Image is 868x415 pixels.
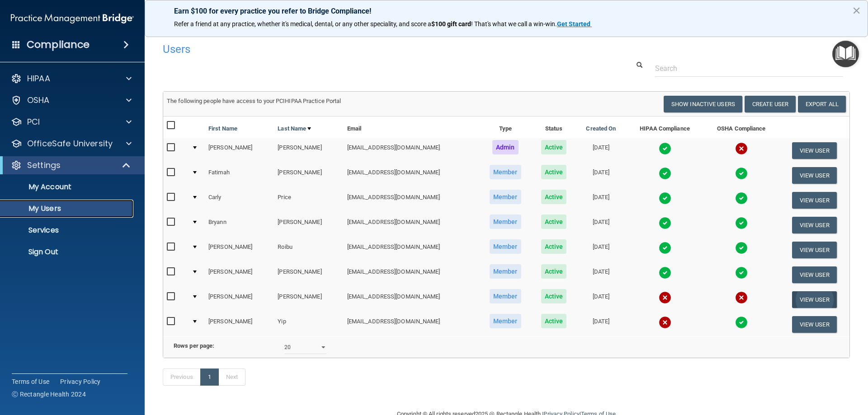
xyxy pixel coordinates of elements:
[792,192,837,209] button: View User
[344,117,479,138] th: Email
[659,142,671,155] img: tick.e7d51cea.svg
[490,190,521,204] span: Member
[541,239,567,254] span: Active
[735,266,748,279] img: tick.e7d51cea.svg
[12,377,49,386] a: Terms of Use
[832,41,859,67] button: Open Resource Center
[6,226,129,235] p: Services
[532,117,576,138] th: Status
[11,138,132,149] a: OfficeSafe University
[274,138,343,163] td: [PERSON_NAME]
[664,96,742,112] button: Show Inactive Users
[344,213,479,238] td: [EMAIL_ADDRESS][DOMAIN_NAME]
[792,142,837,159] button: View User
[208,123,237,134] a: First Name
[557,20,592,28] a: Get Started
[6,204,129,213] p: My Users
[205,163,274,188] td: Fatimah
[659,192,671,205] img: tick.e7d51cea.svg
[659,167,671,180] img: tick.e7d51cea.svg
[852,3,861,18] button: Close
[11,160,131,171] a: Settings
[274,262,343,287] td: [PERSON_NAME]
[274,287,343,312] td: [PERSON_NAME]
[174,20,431,28] span: Refer a friend at any practice, whether it's medical, dental, or any other speciality, and score a
[576,163,626,188] td: [DATE]
[490,165,521,179] span: Member
[792,167,837,184] button: View User
[344,262,479,287] td: [EMAIL_ADDRESS][DOMAIN_NAME]
[200,368,219,386] a: 1
[576,287,626,312] td: [DATE]
[344,312,479,336] td: [EMAIL_ADDRESS][DOMAIN_NAME]
[27,117,40,127] p: PCI
[576,238,626,262] td: [DATE]
[659,242,671,254] img: tick.e7d51cea.svg
[659,266,671,279] img: tick.e7d51cea.svg
[344,287,479,312] td: [EMAIL_ADDRESS][DOMAIN_NAME]
[541,165,567,179] span: Active
[344,138,479,163] td: [EMAIL_ADDRESS][DOMAIN_NAME]
[541,214,567,229] span: Active
[576,312,626,336] td: [DATE]
[205,312,274,336] td: [PERSON_NAME]
[27,38,90,51] h4: Compliance
[27,160,61,171] p: Settings
[167,98,341,104] span: The following people have access to your PCIHIPAA Practice Portal
[659,291,671,304] img: cross.ca9f0e7f.svg
[735,142,748,155] img: cross.ca9f0e7f.svg
[11,9,134,28] img: PMB logo
[27,138,113,149] p: OfficeSafe University
[174,342,214,349] b: Rows per page:
[344,238,479,262] td: [EMAIL_ADDRESS][DOMAIN_NAME]
[60,377,101,386] a: Privacy Policy
[492,140,519,154] span: Admin
[490,314,521,328] span: Member
[541,140,567,154] span: Active
[792,217,837,233] button: View User
[174,7,839,15] p: Earn $100 for every practice you refer to Bridge Compliance!
[205,213,274,238] td: Bryann
[541,190,567,204] span: Active
[205,138,274,163] td: [PERSON_NAME]
[274,163,343,188] td: [PERSON_NAME]
[11,117,132,127] a: PCI
[798,96,846,112] a: Export All
[541,264,567,279] span: Active
[659,316,671,329] img: cross.ca9f0e7f.svg
[541,289,567,303] span: Active
[27,95,50,106] p: OSHA
[576,188,626,213] td: [DATE]
[576,262,626,287] td: [DATE]
[792,266,837,283] button: View User
[163,43,558,55] h4: Users
[703,117,779,138] th: OSHA Compliance
[626,117,703,138] th: HIPAA Compliance
[274,312,343,336] td: Yip
[6,247,129,256] p: Sign Out
[27,73,50,84] p: HIPAA
[576,138,626,163] td: [DATE]
[163,368,201,386] a: Previous
[490,264,521,279] span: Member
[11,73,132,84] a: HIPAA
[655,60,843,77] input: Search
[479,117,532,138] th: Type
[792,242,837,258] button: View User
[205,287,274,312] td: [PERSON_NAME]
[490,289,521,303] span: Member
[344,163,479,188] td: [EMAIL_ADDRESS][DOMAIN_NAME]
[205,188,274,213] td: Carly
[735,192,748,205] img: tick.e7d51cea.svg
[471,20,557,28] span: ! That's what we call a win-win.
[6,182,129,191] p: My Account
[490,214,521,229] span: Member
[205,262,274,287] td: [PERSON_NAME]
[274,188,343,213] td: Price
[659,217,671,229] img: tick.e7d51cea.svg
[12,390,86,399] span: Ⓒ Rectangle Health 2024
[541,314,567,328] span: Active
[344,188,479,213] td: [EMAIL_ADDRESS][DOMAIN_NAME]
[490,239,521,254] span: Member
[557,20,590,28] strong: Get Started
